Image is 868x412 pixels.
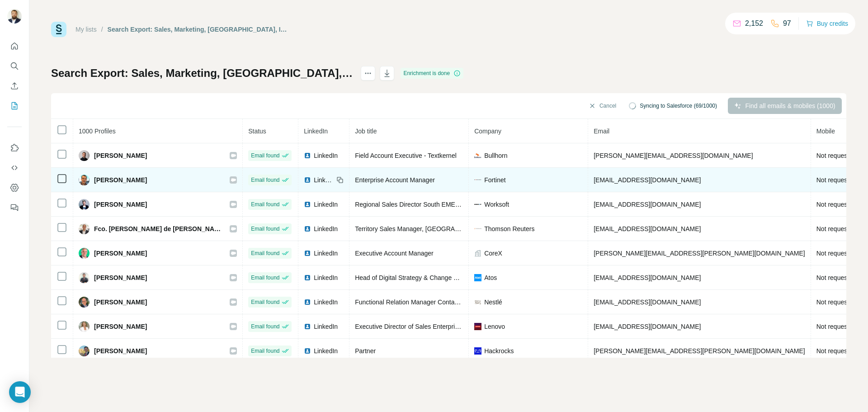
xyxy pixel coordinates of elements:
span: Email found [251,274,279,282]
span: [EMAIL_ADDRESS][DOMAIN_NAME] [594,201,701,208]
span: Mobile [816,128,835,135]
span: Company [474,128,501,135]
span: Worksoft [484,200,509,209]
img: LinkedIn logo [304,225,311,232]
span: LinkedIn [314,249,338,258]
span: Email found [251,298,279,306]
h1: Search Export: Sales, Marketing, [GEOGRAPHIC_DATA], IT Services and IT Consulting, Telecommunicat... [51,66,353,81]
span: LinkedIn [314,200,338,209]
img: Avatar [79,150,90,161]
span: Atos [484,273,497,282]
span: Email found [251,347,279,355]
button: Feedback [7,199,22,216]
button: My lists [7,98,22,114]
span: [PERSON_NAME] [94,273,147,282]
button: Cancel [582,98,623,114]
span: LinkedIn [314,151,338,160]
span: Head of Digital Strategy & Change Management [355,274,491,281]
img: Surfe Logo [51,22,66,37]
span: [PERSON_NAME] [94,151,147,160]
img: company-logo [474,228,481,229]
span: Syncing to Salesforce (69/1000) [640,102,717,110]
span: LinkedIn [314,298,338,307]
div: Open Intercom Messenger [9,381,31,403]
span: Thomson Reuters [484,224,534,233]
button: Enrich CSV [7,78,22,94]
span: Enterprise Account Manager [355,176,435,184]
span: Email found [251,176,279,184]
img: Avatar [79,297,90,308]
span: Not requested [816,274,856,281]
span: [PERSON_NAME][EMAIL_ADDRESS][PERSON_NAME][DOMAIN_NAME] [594,250,805,257]
button: Use Surfe API [7,160,22,176]
span: Not requested [816,176,856,184]
img: company-logo [474,323,481,330]
img: LinkedIn logo [304,201,311,208]
span: [PERSON_NAME][EMAIL_ADDRESS][DOMAIN_NAME] [594,152,753,159]
button: Quick start [7,38,22,54]
button: Search [7,58,22,74]
span: LinkedIn [314,322,338,331]
span: [EMAIL_ADDRESS][DOMAIN_NAME] [594,323,701,330]
span: Email found [251,249,279,257]
span: [PERSON_NAME] [94,200,147,209]
p: 97 [783,18,791,29]
img: LinkedIn logo [304,298,311,306]
button: Use Surfe on LinkedIn [7,140,22,156]
img: Avatar [79,321,90,332]
span: Email found [251,200,279,208]
img: company-logo [474,201,481,208]
p: 2,152 [745,18,763,29]
span: Bullhorn [484,151,507,160]
li: / [101,25,103,34]
span: [EMAIL_ADDRESS][DOMAIN_NAME] [594,176,701,184]
img: Avatar [79,223,90,234]
span: Email found [251,225,279,233]
img: company-logo [474,347,481,355]
span: Territory Sales Manager, [GEOGRAPHIC_DATA], Tax & Trade and Legal Tech [355,225,573,232]
img: company-logo [474,274,481,281]
span: Not requested [816,250,856,257]
span: Not requested [816,225,856,232]
span: Hackrocks [484,346,514,355]
img: company-logo [474,298,481,306]
span: Partner [355,347,376,355]
div: Enrichment is done [401,68,463,79]
img: Avatar [79,346,90,356]
img: LinkedIn logo [304,347,311,355]
span: [EMAIL_ADDRESS][DOMAIN_NAME] [594,298,701,306]
button: Buy credits [806,17,848,30]
span: Nestlé [484,298,502,307]
img: company-logo [474,180,481,180]
img: Avatar [7,9,22,24]
span: Executive Account Manager [355,250,434,257]
span: [EMAIL_ADDRESS][DOMAIN_NAME] [594,274,701,281]
img: LinkedIn logo [304,274,311,281]
span: Not requested [816,298,856,306]
span: [PERSON_NAME] [94,346,147,355]
img: LinkedIn logo [304,250,311,257]
span: LinkedIn [314,175,334,185]
div: Search Export: Sales, Marketing, [GEOGRAPHIC_DATA], IT Services and IT Consulting, Telecommunicat... [108,25,287,34]
span: [PERSON_NAME] [94,175,147,185]
span: Fortinet [484,175,505,185]
span: Email [594,128,609,135]
span: Field Account Executive - Textkernel [355,152,457,159]
span: Functional Relation Manager Contact Center [355,298,480,306]
span: [PERSON_NAME] [94,322,147,331]
span: Job title [355,128,377,135]
button: Dashboard [7,180,22,196]
span: Executive Director of Sales Enterprise Business Group, EMEA [355,323,530,330]
span: 1000 Profiles [79,128,116,135]
span: [EMAIL_ADDRESS][DOMAIN_NAME] [594,225,701,232]
img: LinkedIn logo [304,323,311,330]
span: CoreX [484,249,502,258]
span: Email found [251,152,279,160]
span: Email found [251,322,279,331]
span: Fco. [PERSON_NAME] de [PERSON_NAME] [94,224,221,233]
span: [PERSON_NAME][EMAIL_ADDRESS][PERSON_NAME][DOMAIN_NAME] [594,347,805,355]
a: My lists [75,26,97,33]
span: Not requested [816,201,856,208]
span: Lenovo [484,322,505,331]
img: Avatar [79,248,90,259]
